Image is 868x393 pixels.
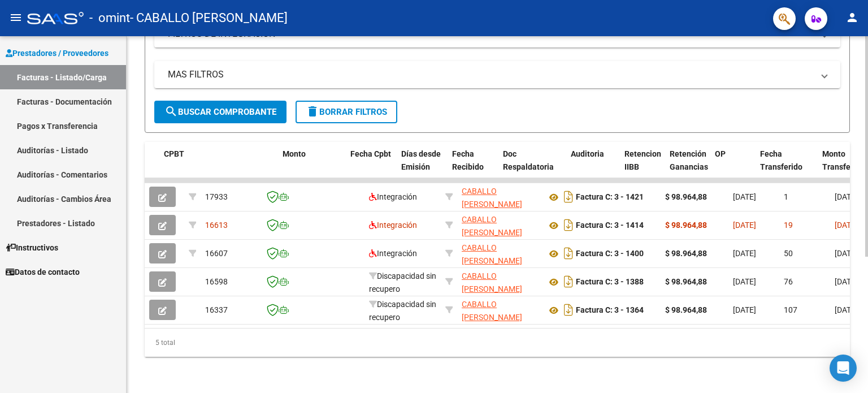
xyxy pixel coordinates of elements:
[561,188,576,206] i: Descargar documento
[665,192,707,201] strong: $ 98.964,88
[835,305,858,314] span: [DATE]
[154,61,840,88] mat-expansion-panel-header: MAS FILTROS
[670,149,708,171] span: Retención Ganancias
[733,192,756,201] span: [DATE]
[278,142,346,192] datatable-header-cell: Monto
[620,142,665,192] datatable-header-cell: Retencion IIBB
[462,243,522,265] span: CABALLO [PERSON_NAME]
[665,249,707,258] strong: $ 98.964,88
[624,149,661,171] span: Retencion IIBB
[665,221,707,230] strong: $ 98.964,88
[462,300,522,322] span: CABALLO [PERSON_NAME]
[710,142,756,192] datatable-header-cell: OP
[306,105,319,118] mat-icon: delete
[561,216,576,234] i: Descargar documento
[665,305,707,314] strong: $ 98.964,88
[830,355,857,382] div: Open Intercom Messenger
[784,192,788,201] span: 1
[756,142,818,192] datatable-header-cell: Fecha Transferido
[733,277,756,286] span: [DATE]
[397,142,448,192] datatable-header-cell: Días desde Emisión
[784,221,793,230] span: 19
[760,149,802,171] span: Fecha Transferido
[283,149,306,158] span: Monto
[6,241,58,254] span: Instructivos
[462,213,537,237] div: 27356554871
[784,277,793,286] span: 76
[784,249,793,258] span: 50
[835,221,858,230] span: [DATE]
[462,215,522,237] span: CABALLO [PERSON_NAME]
[369,271,436,293] span: Discapacidad sin recupero
[845,11,859,24] mat-icon: person
[448,142,498,192] datatable-header-cell: Fecha Recibido
[205,192,228,201] span: 17933
[350,149,391,158] span: Fecha Cpbt
[462,187,522,209] span: CABALLO [PERSON_NAME]
[665,142,710,192] datatable-header-cell: Retención Ganancias
[503,149,554,171] span: Doc Respaldatoria
[566,142,620,192] datatable-header-cell: Auditoria
[733,249,756,258] span: [DATE]
[561,301,576,319] i: Descargar documento
[6,47,108,59] span: Prestadores / Proveedores
[576,221,644,230] strong: Factura C: 3 - 1414
[164,107,276,117] span: Buscar Comprobante
[462,185,537,209] div: 27356554871
[452,149,484,171] span: Fecha Recibido
[159,142,278,192] datatable-header-cell: CPBT
[205,249,228,258] span: 16607
[462,270,537,293] div: 27356554871
[164,149,184,158] span: CPBT
[369,192,417,201] span: Integración
[665,277,707,286] strong: $ 98.964,88
[154,101,287,123] button: Buscar Comprobante
[369,300,436,322] span: Discapacidad sin recupero
[168,68,813,81] mat-panel-title: MAS FILTROS
[164,105,178,118] mat-icon: search
[369,221,417,230] span: Integración
[576,249,644,258] strong: Factura C: 3 - 1400
[561,244,576,262] i: Descargar documento
[205,305,228,314] span: 16337
[401,149,441,171] span: Días desde Emisión
[462,241,537,265] div: 27356554871
[835,277,858,286] span: [DATE]
[784,305,797,314] span: 107
[205,221,228,230] span: 16613
[733,221,756,230] span: [DATE]
[130,6,288,31] span: - CABALLO [PERSON_NAME]
[9,11,23,24] mat-icon: menu
[576,278,644,287] strong: Factura C: 3 - 1388
[835,249,858,258] span: [DATE]
[462,271,522,293] span: CABALLO [PERSON_NAME]
[462,298,537,322] div: 27356554871
[205,277,228,286] span: 16598
[571,149,604,158] span: Auditoria
[369,249,417,258] span: Integración
[835,192,858,201] span: [DATE]
[576,193,644,202] strong: Factura C: 3 - 1421
[145,329,850,357] div: 5 total
[498,142,566,192] datatable-header-cell: Doc Respaldatoria
[822,149,865,171] span: Monto Transferido
[576,306,644,315] strong: Factura C: 3 - 1364
[561,273,576,291] i: Descargar documento
[6,266,80,278] span: Datos de contacto
[89,6,130,31] span: - omint
[346,142,397,192] datatable-header-cell: Fecha Cpbt
[715,149,726,158] span: OP
[733,305,756,314] span: [DATE]
[306,107,387,117] span: Borrar Filtros
[296,101,397,123] button: Borrar Filtros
